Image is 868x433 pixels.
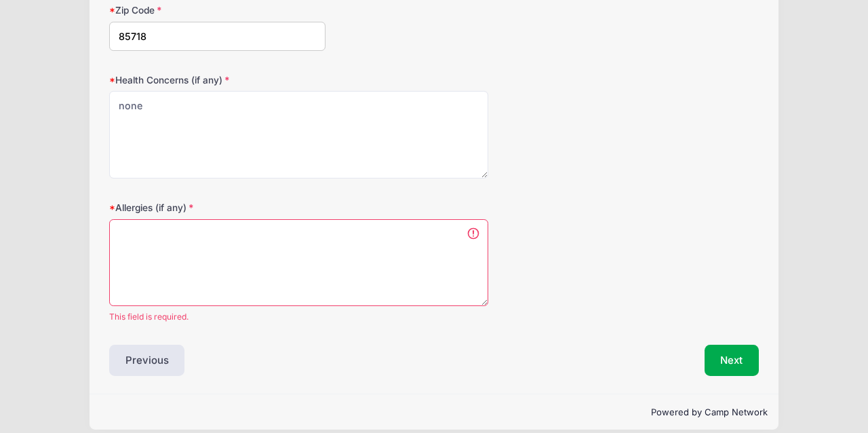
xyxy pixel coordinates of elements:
label: Allergies (if any) [109,201,325,214]
button: Next [705,345,759,376]
label: Zip Code [109,3,325,17]
label: Health Concerns (if any) [109,73,325,87]
button: Previous [109,345,185,376]
input: xxxxx [109,22,325,51]
p: Powered by Camp Network [100,406,768,419]
span: This field is required. [109,311,488,323]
